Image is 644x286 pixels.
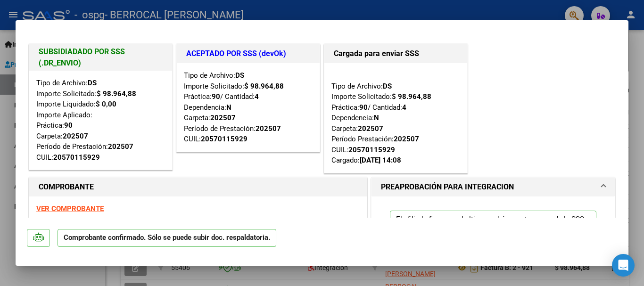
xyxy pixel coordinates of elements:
div: Open Intercom Messenger [612,254,635,277]
strong: 202507 [108,142,133,151]
h1: SUBSIDIADADO POR SSS (.DR_ENVIO) [39,46,163,69]
div: Tipo de Archivo: Importe Solicitado: Importe Liquidado: Importe Aplicado: Práctica: Carpeta: Perí... [36,78,165,163]
mat-expansion-panel-header: PREAPROBACIÓN PARA INTEGRACION [372,178,615,196]
h1: Cargada para enviar SSS [334,48,458,59]
strong: 202507 [63,132,88,140]
div: Tipo de Archivo: Importe Solicitado: Práctica: / Cantidad: Dependencia: Carpeta: Período de Prest... [184,70,313,145]
strong: 4 [402,103,406,112]
div: 20570115929 [53,152,100,163]
strong: 202507 [358,124,383,133]
strong: N [226,103,231,112]
strong: $ 0,00 [96,100,116,108]
strong: 202507 [394,135,419,143]
strong: 202507 [210,114,236,122]
strong: 202507 [256,124,281,133]
strong: 90 [64,121,73,130]
strong: 90 [212,92,220,101]
strong: COMPROBANTE [39,182,94,191]
p: El afiliado figura en el ultimo padrón que tenemos de la SSS de [390,211,596,246]
div: Tipo de Archivo: Importe Solicitado: Práctica: / Cantidad: Dependencia: Carpeta: Período Prestaci... [331,70,460,166]
strong: [DATE] 14:08 [360,156,401,164]
strong: 90 [359,103,368,112]
strong: N [374,114,379,122]
strong: 4 [255,92,259,101]
div: 20570115929 [348,145,395,155]
p: Comprobante confirmado. Sólo se puede subir doc. respaldatoria. [58,229,276,247]
strong: DS [88,79,97,87]
div: 20570115929 [201,134,248,145]
a: VER COMPROBANTE [36,204,104,213]
strong: DS [383,82,392,90]
strong: $ 98.964,88 [392,92,431,101]
strong: $ 98.964,88 [244,82,284,90]
strong: $ 98.964,88 [97,90,136,98]
h1: ACEPTADO POR SSS (devOk) [186,48,310,59]
h1: PREAPROBACIÓN PARA INTEGRACION [381,181,514,193]
strong: DS [235,71,244,80]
